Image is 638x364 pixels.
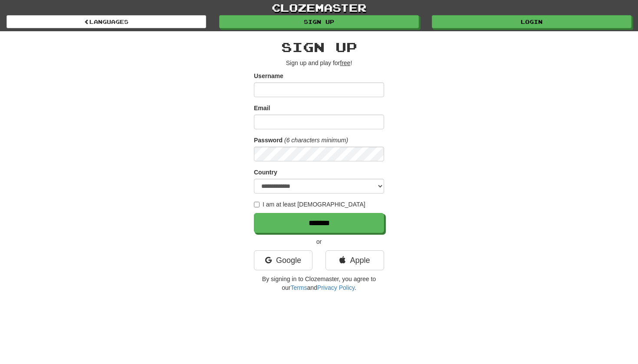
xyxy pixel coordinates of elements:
label: Country [254,168,277,177]
h2: Sign up [254,40,384,54]
label: Username [254,72,283,80]
input: I am at least [DEMOGRAPHIC_DATA] [254,202,260,207]
a: Sign up [219,15,419,28]
label: Password [254,136,283,144]
p: Sign up and play for ! [254,59,384,67]
p: or [254,237,384,246]
em: (6 characters minimum) [284,137,348,144]
a: Terms [290,284,307,291]
a: Languages [7,15,206,28]
label: Email [254,104,270,112]
u: free [340,59,350,66]
a: Login [432,15,631,28]
label: I am at least [DEMOGRAPHIC_DATA] [254,200,365,209]
a: Google [254,250,312,270]
a: Apple [326,250,384,270]
a: Privacy Policy [317,284,355,291]
p: By signing in to Clozemaster, you agree to our and . [254,275,384,292]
